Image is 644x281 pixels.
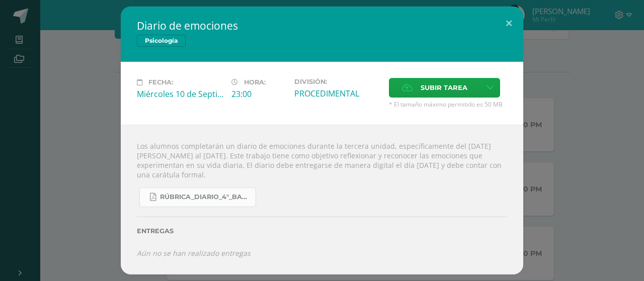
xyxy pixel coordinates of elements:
span: Psicología [137,35,186,47]
span: Hora: [244,78,266,86]
span: Subir tarea [421,78,467,97]
span: RÚBRICA_DIARIO_4°_BACHI.pdf [160,193,251,201]
div: 23:00 [231,88,286,100]
i: Aún no se han realizado entregas [137,248,251,258]
div: Los alumnos completarán un diario de emociones durante la tercera unidad, específicamente del [DA... [121,125,523,274]
label: Entregas [137,227,507,235]
a: RÚBRICA_DIARIO_4°_BACHI.pdf [139,188,256,207]
div: Miércoles 10 de Septiembre [137,88,223,100]
span: Fecha: [148,78,173,86]
label: División: [294,78,381,85]
button: Close (Esc) [495,7,523,41]
span: * El tamaño máximo permitido es 50 MB [389,100,507,109]
h2: Diario de emociones [137,19,507,33]
div: PROCEDIMENTAL [294,88,381,99]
